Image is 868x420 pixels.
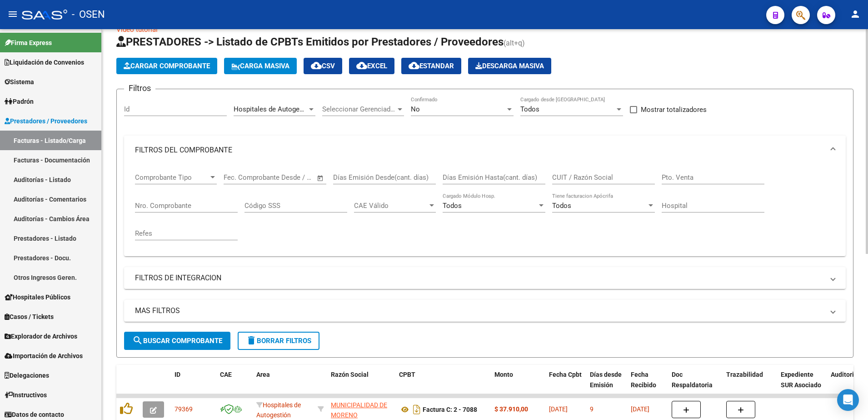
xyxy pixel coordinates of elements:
span: Todos [443,202,462,210]
input: Start date [224,173,253,182]
span: Liquidación de Convenios [5,57,84,67]
button: Cargar Comprobante [116,58,217,74]
button: Descarga Masiva [468,58,551,74]
span: No [411,105,420,113]
datatable-header-cell: Días desde Emisión [586,365,627,405]
mat-icon: menu [7,9,18,20]
span: Instructivos [5,390,47,400]
datatable-header-cell: CAE [216,365,253,405]
datatable-header-cell: CPBT [395,365,491,405]
mat-icon: person [850,9,861,20]
button: Buscar Comprobante [124,332,230,350]
span: Casos / Tickets [5,312,54,322]
mat-icon: search [132,335,143,346]
span: (alt+q) [504,39,525,47]
strong: $ 37.910,00 [494,405,528,413]
i: Descargar documento [411,402,423,417]
span: Area [256,371,270,378]
a: Video tutorial [116,25,158,34]
span: Seleccionar Gerenciador [322,105,396,113]
span: MUNICIPALIDAD DE MORENO [331,401,387,419]
span: Razón Social [331,371,369,378]
span: Prestadores / Proveedores [5,116,87,126]
mat-icon: delete [246,335,257,346]
span: - OSEN [72,5,105,25]
button: Open calendar [315,173,326,183]
span: Sistema [5,77,34,87]
span: Carga Masiva [231,62,289,70]
span: 9 [590,405,594,413]
datatable-header-cell: Razón Social [327,365,395,405]
datatable-header-cell: Expediente SUR Asociado [777,365,827,405]
span: Delegaciones [5,370,49,380]
span: Buscar Comprobante [132,337,222,345]
strong: Factura C: 2 - 7088 [423,406,477,413]
span: Auditoria [831,371,858,378]
input: End date [261,173,305,182]
span: Doc Respaldatoria [672,371,713,389]
div: FILTROS DEL COMPROBANTE [124,165,846,256]
span: Estandar [409,62,454,70]
datatable-header-cell: Doc Respaldatoria [668,365,723,405]
span: Hospitales de Autogestión [234,105,315,113]
mat-icon: cloud_download [356,60,367,71]
span: CPBT [399,371,415,378]
span: Mostrar totalizadores [641,104,707,115]
span: [DATE] [631,405,649,413]
button: EXCEL [349,58,394,74]
span: 79369 [175,405,193,413]
h3: Filtros [124,82,155,95]
div: Open Intercom Messenger [837,389,859,411]
span: Todos [552,202,571,210]
span: CAE Válido [354,202,428,210]
span: Monto [494,371,513,378]
span: Descarga Masiva [475,62,544,70]
span: Padrón [5,96,34,106]
button: Borrar Filtros [238,332,319,350]
span: Datos de contacto [5,410,64,420]
span: Comprobante Tipo [135,173,209,182]
datatable-header-cell: Area [253,365,314,405]
button: CSV [304,58,342,74]
span: Fecha Cpbt [549,371,582,378]
mat-panel-title: FILTROS DE INTEGRACION [135,273,824,283]
div: 33999001179 [331,400,392,419]
span: Todos [520,105,539,113]
datatable-header-cell: Trazabilidad [723,365,777,405]
mat-icon: cloud_download [311,60,322,71]
mat-panel-title: FILTROS DEL COMPROBANTE [135,145,824,155]
span: Hospitales de Autogestión [256,401,301,419]
mat-expansion-panel-header: FILTROS DE INTEGRACION [124,267,846,289]
datatable-header-cell: Monto [491,365,545,405]
span: CSV [311,62,335,70]
button: Carga Masiva [224,58,297,74]
span: Firma Express [5,38,52,48]
span: CAE [220,371,232,378]
span: EXCEL [356,62,387,70]
mat-expansion-panel-header: MAS FILTROS [124,300,846,322]
span: Cargar Comprobante [124,62,210,70]
datatable-header-cell: ID [171,365,216,405]
mat-panel-title: MAS FILTROS [135,306,824,316]
datatable-header-cell: Fecha Cpbt [545,365,586,405]
mat-icon: cloud_download [409,60,419,71]
span: Fecha Recibido [631,371,656,389]
span: Importación de Archivos [5,351,83,361]
datatable-header-cell: Fecha Recibido [627,365,668,405]
mat-expansion-panel-header: FILTROS DEL COMPROBANTE [124,136,846,165]
span: Expediente SUR Asociado [781,371,821,389]
span: Borrar Filtros [246,337,311,345]
span: PRESTADORES -> Listado de CPBTs Emitidos por Prestadores / Proveedores [116,35,504,48]
button: Estandar [401,58,461,74]
span: Días desde Emisión [590,371,622,389]
span: Hospitales Públicos [5,292,70,302]
span: Explorador de Archivos [5,331,77,341]
span: [DATE] [549,405,568,413]
span: Trazabilidad [726,371,763,378]
app-download-masive: Descarga masiva de comprobantes (adjuntos) [468,58,551,74]
span: ID [175,371,180,378]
